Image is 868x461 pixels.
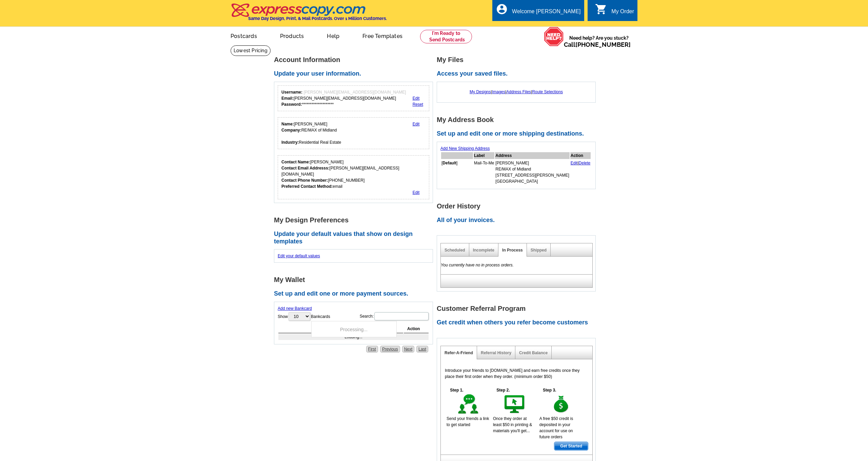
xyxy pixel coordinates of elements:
[311,321,397,337] div: Processing...
[571,161,578,165] a: Edit
[564,41,631,48] span: Call
[445,350,473,355] a: Refer-A-Friend
[539,387,560,393] h5: Step 3.
[532,89,563,94] a: Route Selections
[274,70,437,78] h2: Update your user information.
[437,56,599,63] h1: My Files
[441,263,514,267] em: You currently have no in process orders.
[437,217,599,224] h2: All of your invoices.
[512,8,580,18] div: Welcome [PERSON_NAME]
[474,152,494,159] th: Label
[440,85,592,98] div: | | |
[447,387,467,393] h5: Step 1.
[474,160,494,185] td: Mail-To-Me
[445,248,465,253] a: Scheduled
[413,190,420,195] a: Edit
[274,290,437,298] h2: Set up and edit one or more payment sources.
[274,230,437,245] h2: Update your default values that show on design templates
[611,8,634,18] div: My Order
[492,89,505,94] a: Images
[564,35,634,48] span: Need help? Are you stuck?
[496,3,508,15] i: account_circle
[437,203,599,210] h1: Order History
[366,346,378,353] a: First
[404,325,429,333] th: Action
[554,442,588,450] a: Get Started
[281,96,294,101] strong: Email:
[278,155,429,199] div: Who should we contact regarding order issues?
[550,393,573,416] img: step-3.gif
[539,416,573,439] span: A free $50 credit is deposited in your account for use on future orders
[481,350,511,355] a: Referral History
[493,387,513,393] h5: Step 2.
[413,102,423,107] a: Reset
[502,248,523,253] a: In Process
[506,89,531,94] a: Address Files
[303,90,406,95] span: [PERSON_NAME][EMAIL_ADDRESS][DOMAIN_NAME]
[278,85,429,111] div: Your login information.
[274,56,437,63] h1: Account Information
[595,3,607,15] i: shopping_cart
[544,27,564,46] img: help
[220,27,268,43] a: Postcards
[441,160,473,185] td: [ ]
[278,117,429,149] div: Your personal details.
[437,319,599,326] h2: Get credit when others you refer become customers
[281,121,341,145] div: [PERSON_NAME] RE/MAX of Midland Residential Real Estate
[281,184,333,189] strong: Preferred Contact Method:
[570,152,591,159] th: Action
[457,393,480,416] img: step-1.gif
[575,41,631,48] a: [PHONE_NUMBER]
[437,116,599,123] h1: My Address Book
[281,140,299,145] strong: Industry:
[281,102,302,107] strong: Password:
[380,346,400,353] a: Previous
[281,178,328,183] strong: Contact Phone Number:
[519,350,548,355] a: Credit Balance
[278,312,330,321] label: Show Bankcards
[442,161,456,165] b: Default
[352,27,413,43] a: Free Templates
[360,312,429,321] label: Search:
[248,16,387,21] h4: Same Day Design, Print, & Mail Postcards. Over 1 Million Customers.
[554,442,588,450] span: Get Started
[493,416,532,433] span: Once they order at least $50 in printing & materials you'll get...
[437,305,599,312] h1: Customer Referral Program
[413,96,420,101] a: Edit
[278,254,320,258] a: Edit your default values
[316,27,350,43] a: Help
[281,159,426,189] div: [PERSON_NAME] [PERSON_NAME][EMAIL_ADDRESS][DOMAIN_NAME] [PHONE_NUMBER] email
[437,130,599,138] h2: Set up and edit one or more shipping destinations.
[281,166,330,171] strong: Contact Email Addresss:
[289,312,310,321] select: ShowBankcards
[269,27,315,43] a: Products
[503,393,527,416] img: step-2.gif
[281,160,310,164] strong: Contact Name:
[281,90,302,95] strong: Username:
[437,70,599,78] h2: Access your saved files.
[274,217,437,224] h1: My Design Preferences
[281,128,301,133] strong: Company:
[274,276,437,283] h1: My Wallet
[570,160,591,185] td: |
[595,7,634,16] a: shopping_cart My Order
[447,416,489,427] span: Send your friends a link to get started
[281,122,294,126] strong: Name:
[473,248,494,253] a: Incomplete
[445,367,588,380] p: Introduce your friends to [DOMAIN_NAME] and earn free credits once they place their first order w...
[470,89,491,94] a: My Designs
[440,146,490,151] a: Add New Shipping Address
[402,346,415,353] a: Next
[374,312,429,320] input: Search:
[495,160,569,185] td: [PERSON_NAME] RE/MAX of Midland [STREET_ADDRESS][PERSON_NAME] [GEOGRAPHIC_DATA]
[531,248,547,253] a: Shipped
[231,8,387,21] a: Same Day Design, Print, & Mail Postcards. Over 1 Million Customers.
[579,161,591,165] a: Delete
[278,306,312,311] a: Add new Bankcard
[416,346,428,353] a: Last
[495,152,569,159] th: Address
[413,122,420,126] a: Edit
[278,334,429,340] td: Loading...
